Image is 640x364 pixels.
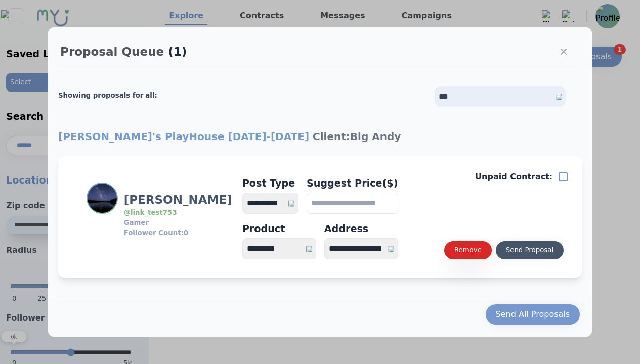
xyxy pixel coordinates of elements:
[242,222,316,236] div: Product
[496,241,564,259] button: Send Proposal
[58,84,157,107] h2: Showing proposals for
[124,218,232,228] h3: Gamer
[486,304,580,325] button: Send All Proposals
[496,308,570,321] div: Send All Proposals
[506,245,553,255] div: Send Proposal
[324,222,398,236] div: Address
[444,241,492,259] button: Remove
[242,176,298,191] h4: Post Type
[475,171,552,183] p: Unpaid Contract:
[58,129,582,144] h2: [PERSON_NAME]'s PlayHouse [DATE] - [DATE]
[313,130,401,143] span: Client: Big Andy
[88,184,117,213] img: Profile
[307,176,398,191] h4: Suggest Price($)
[454,245,482,255] div: Remove
[60,45,164,58] h2: Proposal Queue
[145,90,157,101] div: all :
[124,192,232,208] h3: [PERSON_NAME]
[168,45,187,58] span: (1)
[124,228,232,238] h3: Follower Count: 0
[124,209,177,216] a: @link_test753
